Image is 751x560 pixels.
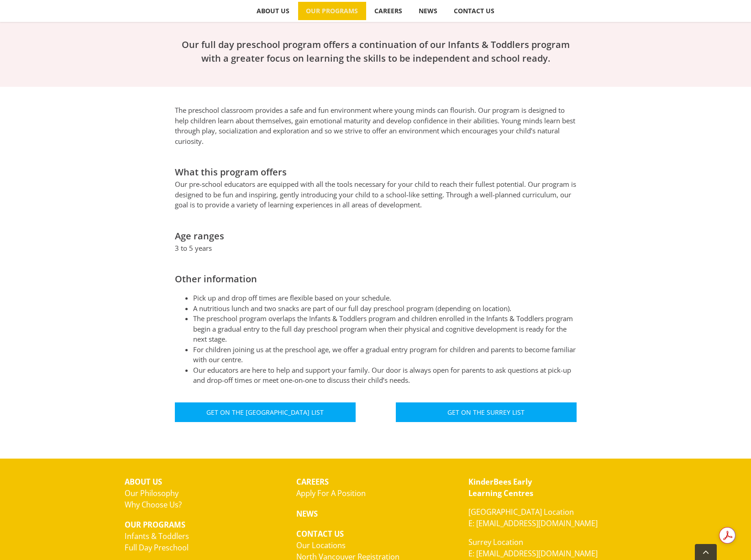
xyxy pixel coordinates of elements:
[175,243,577,254] p: 3 to 5 years
[296,528,344,539] strong: CONTACT US
[447,408,525,416] span: Get On The Surrey List
[374,8,402,14] span: CAREERS
[296,540,346,550] a: Our Locations
[206,408,324,416] span: Get On The [GEOGRAPHIC_DATA] List
[419,8,437,14] span: NEWS
[125,531,189,541] a: Infants & Toddlers
[175,229,577,243] h2: Age ranges
[468,507,627,529] p: [GEOGRAPHIC_DATA] Location
[298,2,366,20] a: OUR PROGRAMS
[296,508,318,519] strong: NEWS
[125,499,182,510] a: Why Choose Us?
[446,2,503,20] a: CONTACT US
[193,303,577,314] li: A nutritious lunch and two snacks are part of our full day preschool program (depending on locati...
[175,402,356,422] a: Get On The [GEOGRAPHIC_DATA] List
[125,488,179,498] a: Our Philosophy
[454,8,494,14] span: CONTACT US
[175,38,577,65] h2: Our full day preschool program offers a continuation of our Infants & Toddlers program with a gre...
[125,519,185,530] strong: OUR PROGRAMS
[468,518,598,528] a: E: [EMAIL_ADDRESS][DOMAIN_NAME]
[125,476,162,487] strong: ABOUT US
[306,8,358,14] span: OUR PROGRAMS
[411,2,446,20] a: NEWS
[175,105,577,146] p: The preschool classroom provides a safe and fun environment where young minds can flourish. Our p...
[193,365,577,386] li: Our educators are here to help and support your family. Our door is always open for parents to as...
[193,344,577,365] li: For children joining us at the preschool age, we offer a gradual entry program for children and p...
[396,402,577,422] a: Get On The Surrey List
[193,293,577,303] li: Pick up and drop off times are flexible based on your schedule.
[296,488,366,498] a: Apply For A Position
[468,476,533,498] a: KinderBees EarlyLearning Centres
[193,313,577,344] li: The preschool program overlaps the Infants & Toddlers program and children enrolled in the Infant...
[175,272,577,286] h2: Other information
[468,548,598,559] a: E: [EMAIL_ADDRESS][DOMAIN_NAME]
[367,2,410,20] a: CAREERS
[468,476,533,498] strong: KinderBees Early Learning Centres
[175,165,577,179] h2: What this program offers
[296,476,329,487] strong: CAREERS
[257,8,289,14] span: ABOUT US
[249,2,298,20] a: ABOUT US
[468,537,627,560] p: Surrey Location
[175,179,577,210] p: Our pre-school educators are equipped with all the tools necessary for your child to reach their ...
[125,542,189,553] a: Full Day Preschool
